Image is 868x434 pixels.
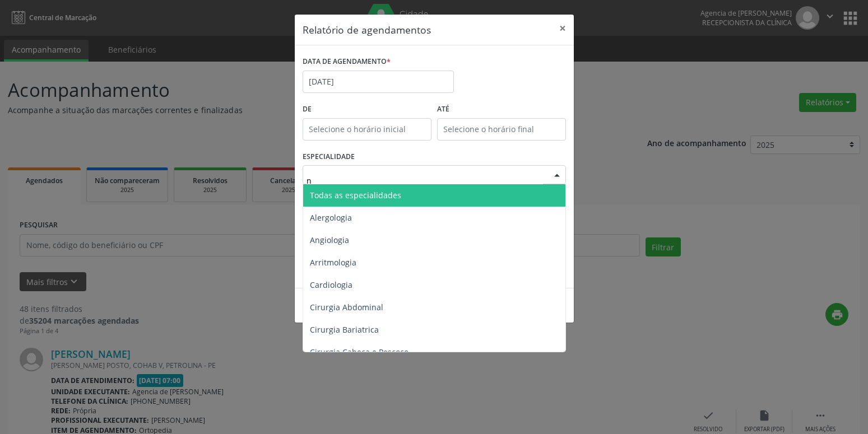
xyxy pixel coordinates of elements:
h5: Relatório de agendamentos [303,22,431,37]
input: Selecione o horário final [437,118,566,141]
span: Cirurgia Abdominal [310,302,383,312]
input: Selecione o horário inicial [303,118,431,141]
span: Alergologia [310,212,352,223]
label: De [303,101,431,118]
label: DATA DE AGENDAMENTO [303,53,391,71]
span: Cirurgia Cabeça e Pescoço [310,347,409,357]
span: Cardiologia [310,279,352,290]
span: Cirurgia Bariatrica [310,324,379,335]
span: Todas as especialidades [310,190,401,200]
label: ATÉ [437,101,566,118]
button: Close [551,15,574,42]
input: Selecione uma data ou intervalo [303,71,454,93]
span: Angiologia [310,235,349,245]
span: Arritmologia [310,257,356,268]
input: Seleciona uma especialidade [307,169,543,192]
label: ESPECIALIDADE [303,148,355,166]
